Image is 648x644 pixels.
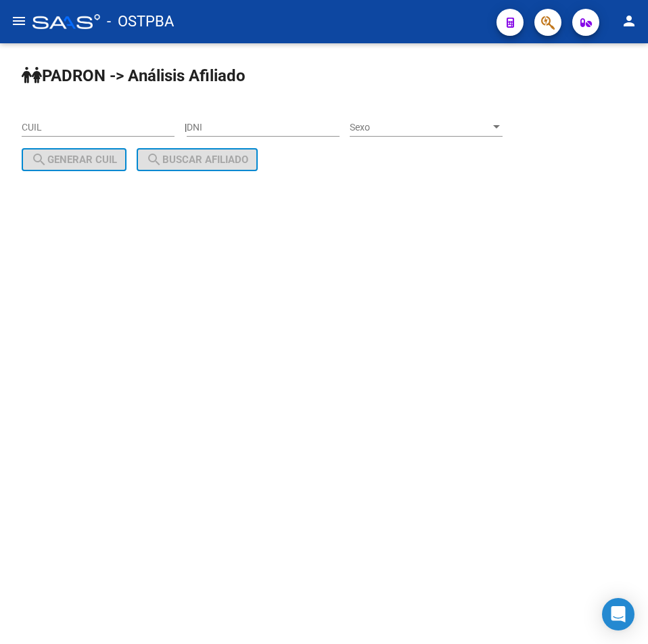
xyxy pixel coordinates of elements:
[146,152,162,168] mat-icon: search
[350,122,490,133] span: Sexo
[31,154,117,166] span: Generar CUIL
[621,13,637,29] mat-icon: person
[146,154,248,166] span: Buscar afiliado
[31,152,47,168] mat-icon: search
[11,13,27,29] mat-icon: menu
[22,148,126,171] button: Generar CUIL
[22,122,513,166] div: |
[107,7,174,37] span: - OSTPBA
[602,598,634,630] div: Open Intercom Messenger
[22,66,246,85] strong: PADRON -> Análisis Afiliado
[137,148,258,171] button: Buscar afiliado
